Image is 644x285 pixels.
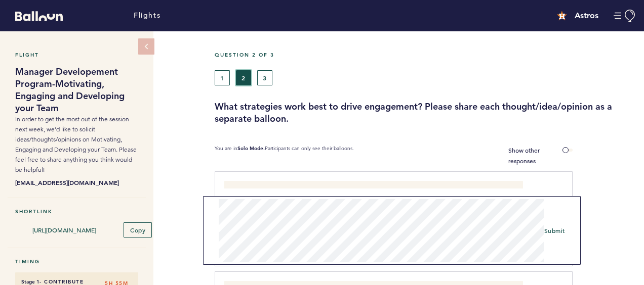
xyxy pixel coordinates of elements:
a: Flights [134,10,160,21]
button: Submit [544,225,565,235]
b: Solo Mode. [237,145,265,152]
button: Manage Account [614,10,636,22]
span: Copy [130,226,145,234]
h5: Timing [15,258,138,265]
svg: Balloon [15,11,63,21]
h5: Shortlink [15,208,138,215]
h6: - Contribute [21,278,132,285]
span: Show other responses [508,146,540,165]
p: You are in Participants can only see their balloons. [215,145,354,166]
h1: Manager Developement Program-Motivating, Engaging and Developing your Team [15,66,138,114]
button: 1 [215,70,230,85]
h5: Flight [15,52,138,58]
button: 3 [257,70,272,85]
h3: What strategies work best to drive engagement? Please share each thought/idea/opinion as a separa... [215,101,636,125]
span: Involving staff in discussions or projects [224,182,331,190]
h5: Question 2 of 3 [215,52,636,58]
span: In order to get the most out of the session next week, we’d like to solicit ideas/thoughts/opinio... [15,115,137,173]
small: Stage 1 [21,278,39,285]
h4: Astros [575,10,598,22]
a: Balloon [8,10,63,21]
span: Submit [544,226,565,234]
button: Copy [124,222,152,238]
b: [EMAIL_ADDRESS][DOMAIN_NAME] [15,177,138,187]
button: 2 [236,70,251,85]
